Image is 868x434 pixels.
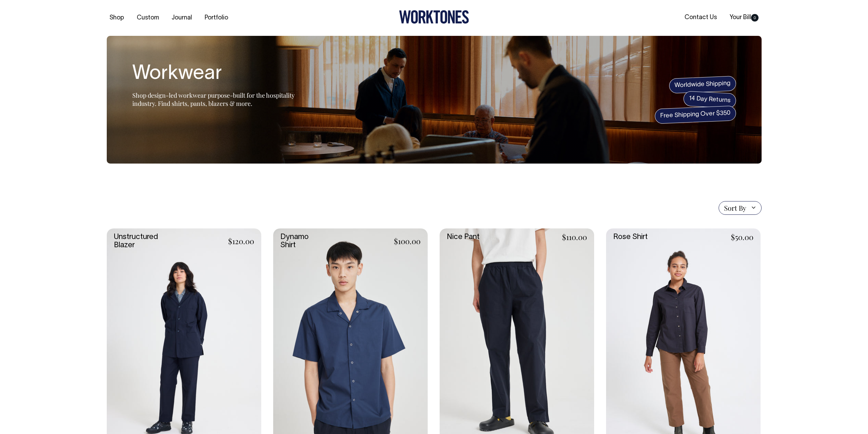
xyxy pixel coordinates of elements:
a: Shop [107,12,127,24]
a: Contact Us [682,12,720,23]
a: Custom [134,12,162,24]
span: Sort By [724,204,746,212]
a: Portfolio [202,12,231,24]
span: Worldwide Shipping [669,76,736,94]
span: 0 [751,14,759,22]
a: Journal [169,12,195,24]
span: Free Shipping Over $350 [654,106,736,124]
a: Your Bill0 [727,12,761,23]
span: Shop design-led workwear purpose-built for the hospitality industry. Find shirts, pants, blazers ... [132,91,295,108]
span: 14 Day Returns [683,91,736,109]
h1: Workwear [132,63,303,85]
